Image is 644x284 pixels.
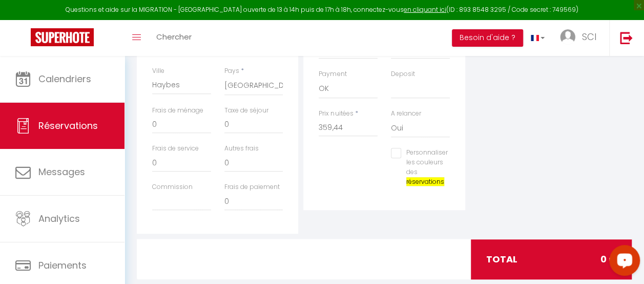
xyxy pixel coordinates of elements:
[224,106,268,116] label: Taxe de séjour
[224,66,239,76] label: Pays
[582,30,596,43] span: SCI
[620,31,633,44] img: logout
[31,28,94,46] img: Super Booking
[319,109,353,119] label: Prix nuitées
[152,66,164,76] label: Ville
[560,29,575,45] img: ...
[156,31,192,42] span: Chercher
[224,144,259,154] label: Autres frais
[152,144,199,154] label: Frais de service
[152,182,193,192] label: Commission
[224,182,280,192] label: Frais de paiement
[552,20,609,56] a: ... SCI
[600,252,616,267] span: 0 €
[452,29,523,47] button: Besoin d'aide ?
[404,5,446,14] a: en cliquant ici
[391,109,421,119] label: A relancer
[601,241,644,284] iframe: LiveChat chat widget
[38,119,98,132] span: Réservations
[38,212,80,225] span: Analytics
[391,69,415,79] label: Deposit
[406,177,444,186] msreadoutspan: réservations
[152,106,203,116] label: Frais de ménage
[38,72,91,85] span: Calendriers
[149,20,199,56] a: Chercher
[471,239,632,279] div: total
[38,259,87,272] span: Paiements
[38,165,85,178] span: Messages
[319,69,346,79] label: Payment
[401,148,448,186] label: Personnaliser les couleurs des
